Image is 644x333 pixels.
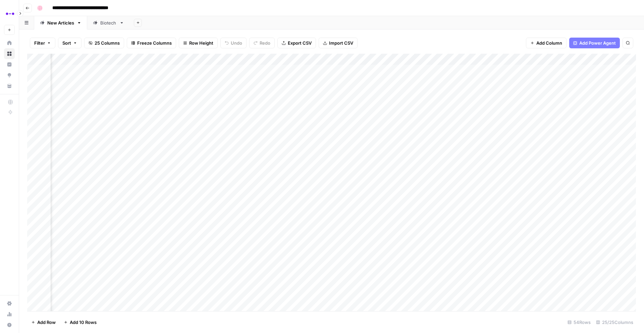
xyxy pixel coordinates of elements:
a: Home [4,38,15,48]
span: Add Power Agent [579,40,616,46]
span: Export CSV [288,40,312,46]
a: Insights [4,59,15,70]
span: Undo [231,40,242,46]
a: Usage [4,309,15,320]
button: Add Power Agent [569,38,620,48]
button: Add Row [27,317,60,328]
span: 25 Columns [95,40,120,46]
span: Row Height [189,40,213,46]
button: Import CSV [319,38,358,48]
a: Settings [4,298,15,309]
span: Sort [62,40,71,46]
div: Biotech [100,19,117,26]
button: 25 Columns [84,38,124,48]
span: Add Column [536,40,562,46]
span: Import CSV [329,40,353,46]
span: Add Row [37,319,56,326]
button: Help + Support [4,320,15,330]
a: Opportunities [4,70,15,81]
div: 25/25 Columns [593,317,636,328]
span: Add 10 Rows [70,319,97,326]
a: Your Data [4,81,15,91]
button: Sort [58,38,82,48]
button: Freeze Columns [127,38,176,48]
div: New Articles [47,19,74,26]
a: Browse [4,48,15,59]
button: Workspace: Abacum [4,5,15,22]
button: Export CSV [277,38,316,48]
button: Undo [220,38,247,48]
a: New Articles [34,16,87,30]
button: Row Height [179,38,218,48]
span: Freeze Columns [137,40,172,46]
a: Biotech [87,16,130,30]
img: Abacum Logo [4,8,16,20]
button: Redo [249,38,275,48]
button: Filter [30,38,55,48]
span: Redo [260,40,270,46]
button: Add 10 Rows [60,317,101,328]
span: Filter [34,40,45,46]
button: Add Column [526,38,567,48]
div: 54 Rows [565,317,593,328]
